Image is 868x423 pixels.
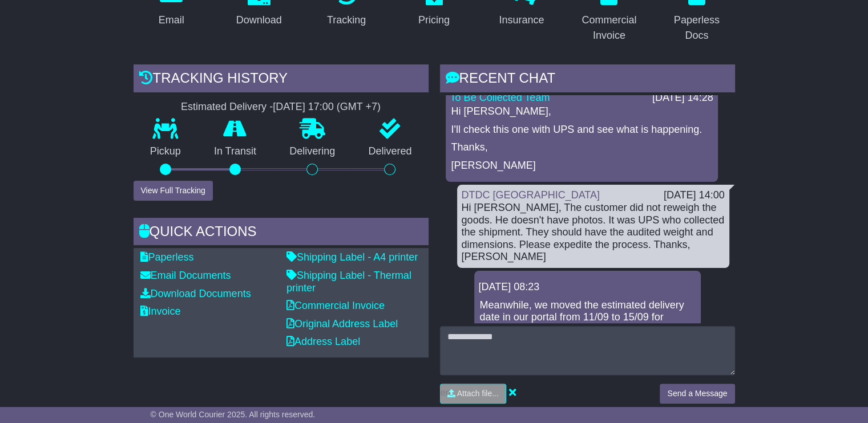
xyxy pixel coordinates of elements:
div: Email [159,13,184,28]
a: Address Label [286,336,360,347]
p: Meanwhile, we moved the estimated delivery date in our portal from 11/09 to 15/09 for monitoring ... [480,299,695,336]
p: Delivering [273,145,352,158]
a: Shipping Label - Thermal printer [286,270,411,294]
p: I'll check this one with UPS and see what is happening. [451,124,712,136]
button: Send a Message [660,384,734,404]
a: DTDC [GEOGRAPHIC_DATA] [462,189,600,201]
div: Commercial Invoice [579,13,640,43]
button: View Full Tracking [134,181,213,201]
p: Hi [PERSON_NAME], [451,105,712,118]
a: Email Documents [140,270,231,281]
div: RECENT CHAT [440,64,735,95]
p: [PERSON_NAME] [451,160,712,172]
div: Quick Actions [134,218,429,249]
div: Estimated Delivery - [134,101,429,113]
p: In Transit [197,145,273,158]
a: Paperless [140,251,194,263]
a: To Be Collected Team [450,92,550,103]
div: Pricing [418,13,450,28]
a: Original Address Label [286,318,398,330]
a: Shipping Label - A4 printer [286,251,418,263]
div: [DATE] 14:28 [652,92,713,104]
div: [DATE] 17:00 (GMT +7) [273,101,381,113]
a: Invoice [140,306,181,317]
div: Hi [PERSON_NAME], The customer did not reweigh the goods. He doesn't have photos. It was UPS who ... [462,202,725,263]
span: © One World Courier 2025. All rights reserved. [151,410,316,419]
a: Commercial Invoice [286,300,385,311]
div: Download [236,13,282,28]
p: Delivered [352,145,428,158]
div: Tracking history [134,64,429,95]
div: [DATE] 14:00 [664,189,725,202]
div: Paperless Docs [666,13,727,43]
div: Insurance [499,13,544,28]
p: Thanks, [451,141,712,154]
a: Download Documents [140,288,251,299]
div: [DATE] 08:23 [479,281,696,294]
p: Pickup [134,145,197,158]
div: Tracking [327,13,366,28]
